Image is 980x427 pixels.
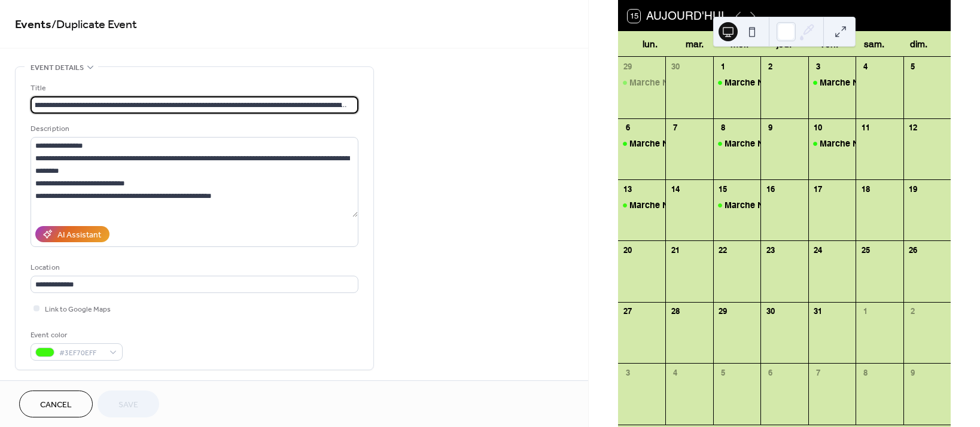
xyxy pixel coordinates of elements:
div: 15 [717,184,728,194]
span: / Duplicate Event [51,13,137,36]
div: 4 [669,367,680,378]
div: 8 [717,123,728,133]
div: 12 [908,123,918,133]
button: Cancel [19,391,93,417]
div: Marche Nordique CROIX DE TOULOUSE (sur inscription : merci de vous inscrire par SMS ou MAIL avant... [808,77,856,89]
div: 28 [669,306,680,317]
div: 19 [908,184,918,194]
div: Marche Nordique MAINTENON (sur inscription : merci de vous inscrire par SMS ou MAIL avant le 09/1... [808,138,856,150]
div: 26 [908,245,918,256]
div: Description [31,123,356,135]
div: 22 [717,245,728,256]
div: 5 [908,61,918,72]
span: Event details [31,62,84,74]
button: AI Assistant [35,226,109,242]
div: 25 [860,245,871,256]
div: AI Assistant [57,229,101,242]
div: 30 [765,306,775,317]
div: Marche Nordique CROIX D'AUGAS (sur inscription : merci de vous inscrire par SMS ou MAIL jusqu'au ... [713,199,760,211]
div: 23 [765,245,775,256]
div: 29 [717,306,728,317]
div: 16 [765,184,775,194]
div: 20 [622,245,633,256]
div: 10 [812,123,823,133]
div: 21 [669,245,680,256]
div: dim. [896,31,941,57]
span: Link to Google Maps [45,303,111,316]
div: Marche Nordique MAINTENON (sur inscription : merci de vous inscrire par SMS ou MAIL avant le 07/1... [713,138,760,150]
div: 2 [765,61,775,72]
div: Location [31,261,356,274]
div: 6 [765,367,775,378]
div: Marche Nordique CROIX DE TOULOUSE (sur inscription : merci de vous inscrire par SMS ou MAIL avant... [713,77,760,89]
div: 4 [860,61,871,72]
div: 27 [622,306,633,317]
div: sam. [851,31,896,57]
div: Event color [31,329,120,341]
div: 14 [669,184,680,194]
div: 7 [812,367,823,378]
div: mar. [672,31,717,57]
button: 15Aujourd'hui [623,7,729,26]
div: 2 [908,306,918,317]
div: 17 [812,184,823,194]
div: 29 [622,61,633,72]
div: 30 [669,61,680,72]
div: 24 [812,245,823,256]
div: 1 [717,61,728,72]
div: 8 [860,367,871,378]
div: 1 [860,306,871,317]
div: Title [31,82,356,94]
div: 6 [622,123,633,133]
div: 31 [812,306,823,317]
div: 9 [765,123,775,133]
div: 7 [669,123,680,133]
div: 5 [717,367,728,378]
span: #3EF70EFF [59,347,104,359]
div: 11 [860,123,871,133]
div: 3 [812,61,823,72]
div: Marche Nordique CROIX D'AUGAS (sur inscription : merci de vous inscrire par SMS ou MAIL jusqu'au ... [618,199,665,211]
div: Marche Nordique MAINTENON (sur inscription : merci de vous inscrire par SMS ou MAIL avant le 05/1... [618,138,665,150]
a: Events [15,13,51,36]
div: Marche Nordique CROIX DE TOULOUSE (sur inscription : merci de vous inscrire par SMS ou MAIL avant... [618,77,665,89]
div: 3 [622,367,633,378]
div: 9 [908,367,918,378]
div: lun. [628,31,672,57]
span: Cancel [40,399,72,411]
div: 18 [860,184,871,194]
div: 13 [622,184,633,194]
